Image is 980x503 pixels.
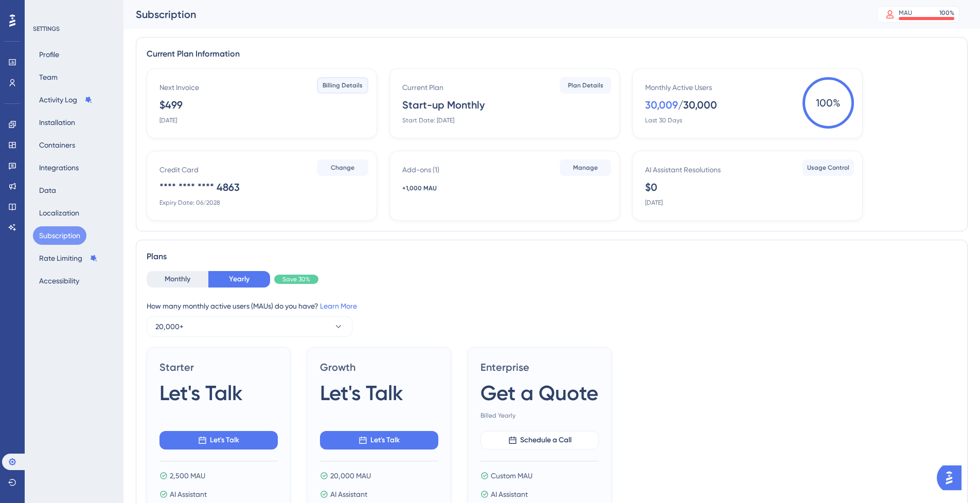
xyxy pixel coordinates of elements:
[568,81,603,89] span: Plan Details
[491,470,532,482] span: Custom MAU
[33,25,116,33] div: SETTINGS
[645,180,657,194] div: $0
[136,7,851,22] div: Subscription
[210,434,239,446] span: Let's Talk
[480,360,599,374] span: Enterprise
[147,271,208,288] button: Monthly
[402,164,439,176] div: Add-ons ( 1 )
[331,164,354,172] span: Change
[678,98,717,112] div: / 30,000
[159,199,220,207] div: Expiry Date: 06/2028
[208,271,270,288] button: Yearly
[33,204,85,222] button: Localization
[645,116,682,124] div: Last 30 Days
[147,250,957,263] div: Plans
[402,98,485,112] div: Start-up Monthly
[33,249,104,267] button: Rate Limiting
[520,434,572,446] span: Schedule a Call
[33,226,86,245] button: Subscription
[560,159,611,176] button: Manage
[480,411,599,420] span: Billed Yearly
[573,164,598,172] span: Manage
[803,159,854,176] button: Usage Control
[159,164,199,176] div: Credit Card
[320,302,357,310] a: Learn More
[330,488,367,500] span: AI Assistant
[33,181,62,200] button: Data
[33,113,81,132] button: Installation
[159,81,199,94] div: Next Invoice
[402,184,456,192] div: +1,000 MAU
[317,77,368,94] button: Billing Details
[155,320,184,333] span: 20,000+
[147,300,957,312] div: How many monthly active users (MAUs) do you have?
[33,68,64,86] button: Team
[33,136,81,154] button: Containers
[282,275,310,283] span: Save 30%
[803,77,854,129] span: 100 %
[330,470,371,482] span: 20,000 MAU
[170,488,207,500] span: AI Assistant
[33,158,85,177] button: Integrations
[645,164,721,176] div: AI Assistant Resolutions
[645,98,678,112] div: 30,009
[323,81,363,89] span: Billing Details
[370,434,400,446] span: Let's Talk
[402,116,454,124] div: Start Date: [DATE]
[491,488,528,500] span: AI Assistant
[147,316,352,337] button: 20,000+
[159,360,278,374] span: Starter
[159,431,278,450] button: Let's Talk
[560,77,611,94] button: Plan Details
[320,360,438,374] span: Growth
[480,379,598,407] span: Get a Quote
[147,48,957,60] div: Current Plan Information
[645,81,712,94] div: Monthly Active Users
[159,379,243,407] span: Let's Talk
[159,116,177,124] div: [DATE]
[320,379,403,407] span: Let's Talk
[320,431,438,450] button: Let's Talk
[480,431,599,450] button: Schedule a Call
[33,45,65,64] button: Profile
[937,462,968,493] iframe: UserGuiding AI Assistant Launcher
[645,199,663,207] div: [DATE]
[317,159,368,176] button: Change
[159,98,183,112] div: $499
[170,470,205,482] span: 2,500 MAU
[33,91,99,109] button: Activity Log
[33,272,85,290] button: Accessibility
[402,81,443,94] div: Current Plan
[899,9,912,17] div: MAU
[807,164,849,172] span: Usage Control
[939,9,954,17] div: 100 %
